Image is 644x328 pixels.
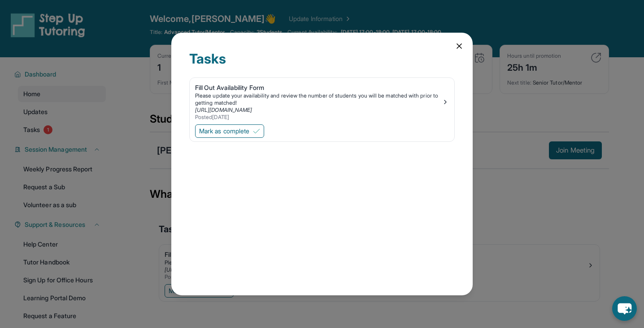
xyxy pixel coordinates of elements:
[195,83,442,92] div: Fill Out Availability Form
[195,106,252,113] a: [URL][DOMAIN_NAME]
[190,78,454,123] a: Fill Out Availability FormPlease update your availability and review the number of students you w...
[199,127,249,136] span: Mark as complete
[253,128,260,135] img: Mark as complete
[189,51,455,77] div: Tasks
[612,296,637,321] button: chat-button
[195,114,442,121] div: Posted [DATE]
[195,124,264,138] button: Mark as complete
[195,92,442,106] div: Please update your availability and review the number of students you will be matched with prior ...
